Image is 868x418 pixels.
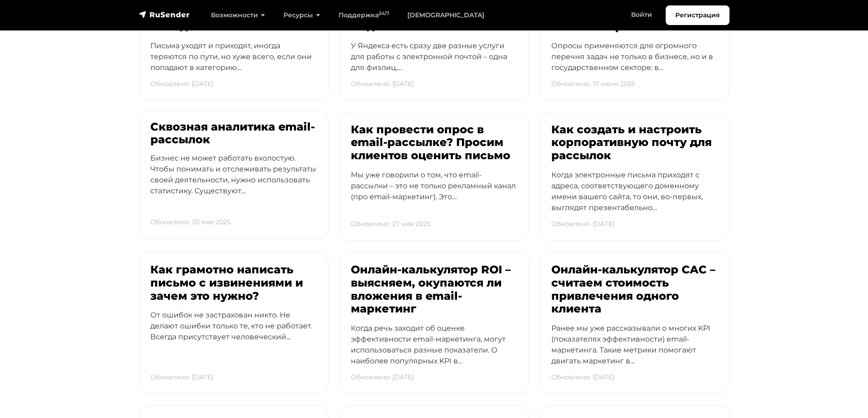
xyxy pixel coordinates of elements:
p: Обновлено: 30 мая 2025 [150,213,231,232]
p: Обновлено: 17 июня 2025 [551,75,635,93]
a: Онлайн-калькулятор CAC – считаем стоимость привлечения одного клиента Ранее мы уже рассказывали о... [540,252,729,394]
p: Обновлено: [DATE] [351,75,414,93]
p: Обновлено: [DATE] [351,368,414,387]
p: Бизнес не может работать вхолостую. Чтобы понимать и отслеживать результаты своей деятельности, н... [150,153,317,213]
p: Обновлено: 27 мая 2025 [351,215,431,233]
h3: Онлайн-калькулятор CAC – считаем стоимость привлечения одного клиента [551,263,718,316]
a: Как грамотно написать письмо с извинениями и зачем это нужно? От ошибок не застрахован никто. Не ... [139,252,329,394]
a: Войти [622,5,661,24]
a: Ресурсы [274,6,329,25]
p: Обновлено: [DATE] [551,368,614,387]
p: Обновлено: [DATE] [551,215,614,233]
p: Мы уже говорили о том, что email-рассылки – это не только рекламный канал (про email-маркетинг). ... [351,170,518,219]
p: Обновлено: [DATE] [150,368,213,387]
a: Как провести опрос в email-рассылке? Просим клиентов оценить письмо Мы уже говорили о том, что em... [339,112,529,241]
p: Ранее мы уже рассказывали о многих KPI (показателях эффективности) email-маркетинга. Такие метрик... [551,323,718,383]
p: От ошибок не застрахован никто. Не делают ошибки только те, кто не работает. Всегда присутствует ... [150,310,317,359]
a: Как создать и настроить корпоративную почту для рассылок Когда электронные письма приходят с адре... [540,112,729,241]
h3: Как создать и настроить корпоративную почту для рассылок [551,123,718,162]
a: Возможности [202,6,274,25]
h3: Как провести опрос в email-рассылке? Просим клиентов оценить письмо [351,123,518,162]
p: Когда электронные письма приходят с адреса, соответствующего доменному имени вашего сайта, то они... [551,170,718,230]
img: RuSender [139,10,190,19]
a: Сквозная аналитика email-рассылок Бизнес не может работать вхолостую. Чтобы понимать и отслеживат... [139,110,329,239]
p: У Яндекса есть сразу две разные услуги для работы с электронной почтой – одна для физлиц,… [351,40,518,90]
a: Регистрация [666,5,729,25]
a: Поддержка24/7 [329,6,398,25]
p: Когда речь заходит об оценке эффективности email-маркетинга, могут использоваться разные показате... [351,323,518,383]
a: [DEMOGRAPHIC_DATA] [398,6,493,25]
a: Онлайн-калькулятор ROI – выясняем, окупаются ли вложения в email-маркетинг Когда речь заходит об ... [339,252,529,394]
sup: 24/7 [379,10,389,16]
p: Обновлено: [DATE] [150,75,213,93]
h3: Сквозная аналитика email-рассылок [150,121,317,147]
h3: Онлайн-калькулятор ROI – выясняем, окупаются ли вложения в email-маркетинг [351,263,518,316]
p: Опросы применяются для огромного перечня задач не только в бизнесе, но и в государственном сектор... [551,40,718,90]
p: Письма уходят и приходят, иногда теряются по пути, но хуже всего, если они попадают в категорию… [150,40,317,90]
h3: Как грамотно написать письмо с извинениями и зачем это нужно? [150,263,317,302]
